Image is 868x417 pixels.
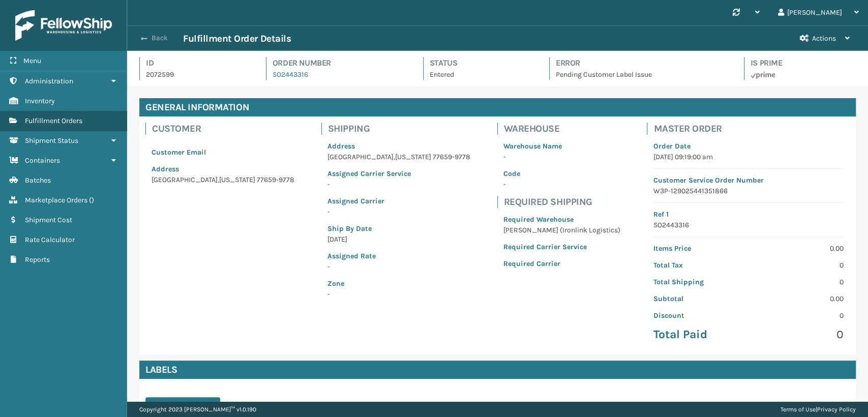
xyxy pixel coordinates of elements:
[653,175,844,186] p: Customer Service Order Number
[755,260,844,271] p: 0
[653,310,742,321] p: Discount
[556,57,726,69] h4: Error
[503,152,620,162] p: -
[504,196,626,208] h4: Required Shipping
[327,153,394,161] span: [GEOGRAPHIC_DATA]
[218,175,219,184] span: ,
[152,165,179,173] span: Address
[257,175,294,184] span: 77659-9778
[653,260,742,271] p: Total Tax
[504,123,626,135] h4: Warehouse
[653,209,844,220] p: Ref 1
[433,153,470,161] span: 77659-9778
[25,77,73,85] span: Administration
[755,277,844,287] p: 0
[327,278,470,299] span: -
[395,153,431,161] span: [US_STATE]
[136,34,183,43] button: Back
[15,10,112,41] img: logo
[791,26,859,51] button: Actions
[653,243,742,254] p: Items Price
[653,141,844,152] p: Order Date
[25,97,55,105] span: Inventory
[653,123,850,135] h4: Master Order
[25,196,87,204] span: Marketplace Orders
[152,123,301,135] h4: Customer
[25,176,51,185] span: Batches
[139,402,256,417] p: Copyright 2023 [PERSON_NAME]™ v 1.0.190
[503,168,620,179] p: Code
[781,406,816,413] a: Terms of Use
[327,234,470,245] p: [DATE]
[503,179,620,190] p: -
[430,57,531,69] h4: Status
[273,57,405,69] h4: Order Number
[328,123,476,135] h4: Shipping
[23,56,41,65] span: Menu
[327,223,470,234] p: Ship By Date
[503,242,620,252] p: Required Carrier Service
[183,33,291,45] h3: Fulfillment Order Details
[25,156,60,165] span: Containers
[503,214,620,225] p: Required Warehouse
[503,141,620,152] p: Warehouse Name
[25,216,72,224] span: Shipment Cost
[327,251,470,261] p: Assigned Rate
[327,196,470,206] p: Assigned Carrier
[219,175,255,184] span: [US_STATE]
[25,136,78,145] span: Shipment Status
[139,361,856,379] h4: Labels
[653,327,742,342] p: Total Paid
[755,310,844,321] p: 0
[430,69,531,80] p: Entered
[556,69,726,80] p: Pending Customer Label Issue
[755,293,844,304] p: 0.00
[25,235,75,244] span: Rate Calculator
[327,261,470,272] p: -
[327,168,470,179] p: Assigned Carrier Service
[503,225,620,235] p: [PERSON_NAME] (Ironlink Logistics)
[327,206,470,217] p: -
[146,57,248,69] h4: Id
[146,69,248,80] p: 2072599
[25,255,50,264] span: Reports
[152,147,294,158] p: Customer Email
[89,196,94,204] span: ( )
[139,98,856,116] h4: General Information
[653,277,742,287] p: Total Shipping
[653,220,844,230] p: SO2443316
[755,327,844,342] p: 0
[273,70,308,79] a: SO2443316
[653,293,742,304] p: Subtotal
[503,258,620,269] p: Required Carrier
[755,243,844,254] p: 0.00
[653,152,844,162] p: [DATE] 09:19:00 am
[327,179,470,190] p: -
[25,116,82,125] span: Fulfillment Orders
[781,402,856,417] div: |
[327,142,355,151] span: Address
[145,397,220,415] button: Print Packing Slip
[327,278,470,289] p: Zone
[653,186,844,196] p: W3P-129025441351866
[152,175,218,184] span: [GEOGRAPHIC_DATA]
[751,57,856,69] h4: Is Prime
[817,406,856,413] a: Privacy Policy
[394,153,395,161] span: ,
[812,34,836,43] span: Actions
